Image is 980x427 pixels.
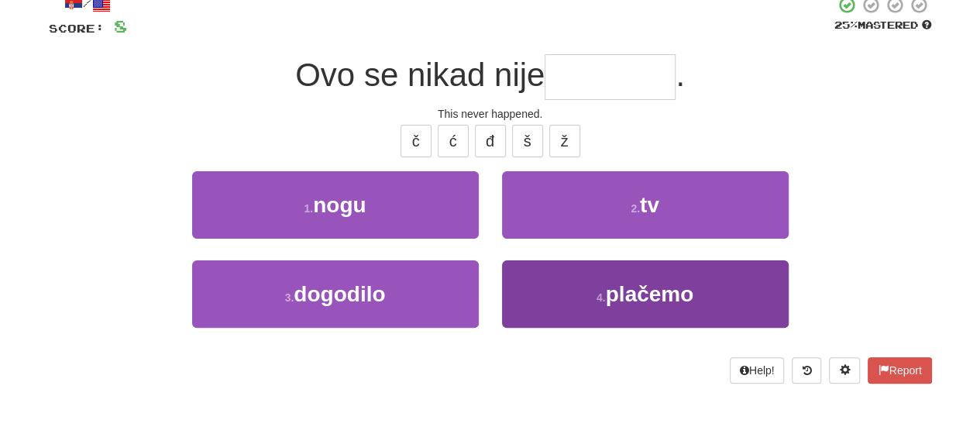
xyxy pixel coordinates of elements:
span: tv [640,193,659,217]
button: Help! [730,357,785,384]
span: Ovo se nikad nije [295,57,545,93]
button: č [401,125,432,157]
button: Report [868,357,931,384]
span: plačemo [606,282,694,306]
span: nogu [313,193,366,217]
button: 3.dogodilo [192,260,479,328]
button: š [512,125,543,157]
small: 2 . [631,202,640,215]
button: 1.nogu [192,171,479,239]
button: 4.plačemo [502,260,789,328]
div: Mastered [834,19,932,33]
button: ć [438,125,469,157]
small: 1 . [304,202,313,215]
button: đ [475,125,506,157]
small: 3 . [285,291,294,304]
div: This never happened. [49,106,932,122]
button: ž [549,125,580,157]
span: . [676,57,685,93]
button: 2.tv [502,171,789,239]
span: 8 [114,16,127,36]
span: dogodilo [294,282,385,306]
span: 25 % [834,19,858,31]
small: 4 . [597,291,606,304]
span: Score: [49,22,105,35]
button: Round history (alt+y) [792,357,821,384]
